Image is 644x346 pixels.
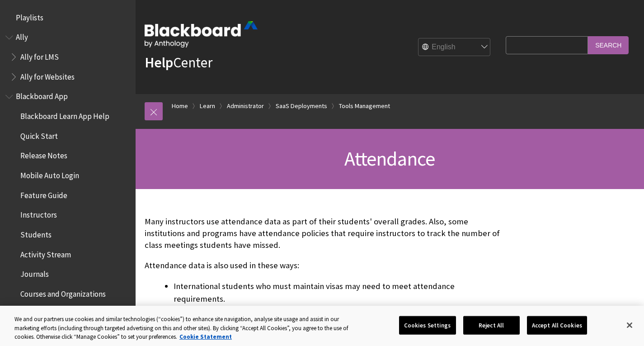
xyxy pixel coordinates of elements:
[20,148,67,161] span: Release Notes
[145,260,501,271] p: Attendance data is also used in these ways:
[14,315,354,341] div: We and our partners use cookies and similar technologies (“cookies”) to enhance site navigation, ...
[344,146,435,171] span: Attendance
[5,10,130,25] nav: Book outline for Playlists
[16,10,43,22] span: Playlists
[179,333,232,341] a: More information about your privacy, opens in a new tab
[145,216,501,251] p: Many instructors use attendance data as part of their students' overall grades. Also, some instit...
[145,53,173,71] strong: Help
[20,267,49,279] span: Journals
[463,316,520,335] button: Reject All
[588,36,629,54] input: Search
[399,316,456,335] button: Cookies Settings
[227,100,264,112] a: Administrator
[20,247,71,259] span: Activity Stream
[20,49,59,62] span: Ally for LMS
[527,316,587,335] button: Accept All Cookies
[200,100,215,112] a: Learn
[339,100,390,112] a: Tools Management
[20,109,109,121] span: Blackboard Learn App Help
[20,227,52,239] span: Students
[172,100,188,112] a: Home
[20,286,106,299] span: Courses and Organizations
[20,188,67,200] span: Feature Guide
[16,89,68,101] span: Blackboard App
[145,53,212,71] a: HelpCenter
[16,30,28,42] span: Ally
[20,69,75,81] span: Ally for Websites
[20,208,57,220] span: Instructors
[5,30,130,85] nav: Book outline for Anthology Ally Help
[145,21,258,47] img: Blackboard by Anthology
[620,315,639,335] button: Close
[174,280,501,305] li: International students who must maintain visas may need to meet attendance requirements.
[20,168,79,180] span: Mobile Auto Login
[20,128,58,141] span: Quick Start
[418,38,491,57] select: Site Language Selector
[276,100,327,112] a: SaaS Deployments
